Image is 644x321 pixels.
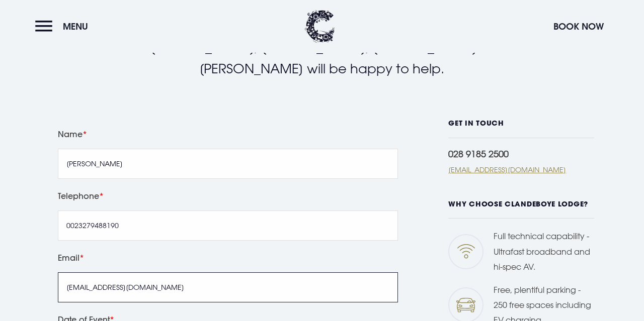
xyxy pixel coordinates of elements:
[448,164,593,175] a: [EMAIL_ADDRESS][DOMAIN_NAME]
[63,21,88,32] span: Menu
[457,244,475,259] img: Why icon 1 1
[305,10,335,43] img: Clandeboye Lodge
[35,16,93,37] button: Menu
[548,16,609,37] button: Book Now
[448,119,594,138] h6: GET IN TOUCH
[456,298,475,312] img: Why icon 2 1
[448,200,594,219] h6: WHY CHOOSE CLANDEBOYE LODGE?
[58,127,398,141] label: Name
[448,148,594,159] div: 028 9185 2500
[494,229,594,274] p: Full technical capability - Ultrafast broadband and hi-spec AV.
[58,189,398,203] label: Telephone
[58,251,398,265] label: Email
